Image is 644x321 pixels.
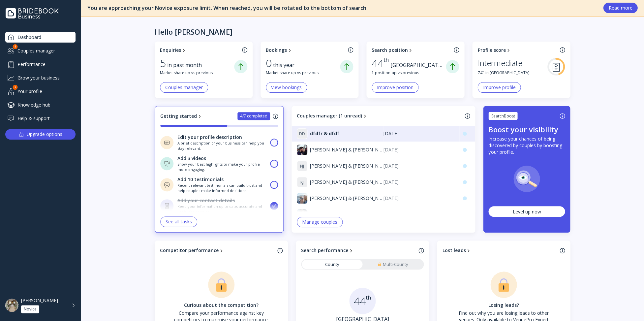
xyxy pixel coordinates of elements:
[266,82,307,93] button: View bookings
[477,82,521,93] button: Improve profile
[442,247,466,254] div: Lost leads
[160,70,234,76] div: Market share up vs previous
[5,113,76,124] a: Help & support
[372,47,451,53] a: Search position
[442,247,557,254] a: Lost leads
[512,209,541,215] div: Level up now
[27,130,62,139] div: Upgrade options
[483,85,515,90] div: Improve profile
[24,306,37,312] div: Novice
[271,85,302,90] div: View bookings
[477,57,522,69] div: Intermediate
[13,44,18,49] div: 1
[488,124,558,134] div: Boost your visibility
[297,177,307,187] div: K J
[166,219,192,224] div: See all tasks
[310,130,339,137] span: dfdfr & dfdf
[310,146,383,153] span: [PERSON_NAME] & [PERSON_NAME]
[297,144,307,155] img: dpr=1,fit=cover,g=face,w=32,h=32
[310,195,383,202] span: [PERSON_NAME] & [PERSON_NAME]
[160,82,208,93] button: Couples manager
[21,298,58,304] div: [PERSON_NAME]
[13,85,18,90] div: 2
[310,211,383,218] span: [PERSON_NAME] & [PERSON_NAME]
[5,59,76,70] a: Performance
[297,209,307,220] img: dpr=1,fit=cover,g=face,w=32,h=32
[87,4,597,12] div: You are approaching your Novice exposure limit. When reached, you will be rotated to the bottom o...
[167,61,206,69] div: in past month
[160,216,197,227] button: See all tasks
[477,70,484,76] div: 74
[160,247,275,254] a: Competitor performance
[177,197,235,204] div: Add your contact details
[160,247,219,254] div: Competitor performance
[172,302,271,308] div: Curious about the competition?
[297,193,307,204] img: dpr=1,fit=cover,g=face,w=32,h=32
[488,136,565,155] div: Increase your chances of being discovered by couples by boosting your profile.
[240,113,267,119] div: 4/7 completed
[301,247,416,254] a: Search performance
[5,86,76,97] div: Your profile
[378,261,408,268] div: Multi-County
[160,47,239,53] a: Enquiries
[485,70,529,76] span: in [GEOGRAPHIC_DATA]
[297,217,343,227] button: Manage couples
[177,204,266,214] div: Keep your information up to date, accurate and useful for couples.
[297,112,362,119] div: Couples manager (1 unread)
[310,179,383,185] span: [PERSON_NAME] & [PERSON_NAME]
[155,27,232,36] div: Hello [PERSON_NAME]
[177,176,224,183] div: Add 10 testimonials
[5,32,76,43] a: Dashboard
[273,61,298,69] div: this year
[454,302,553,308] div: Losing leads?
[297,128,307,139] div: D D
[160,113,197,119] div: Getting started
[5,45,76,56] a: Couples manager1
[5,86,76,97] a: Your profile2
[477,47,557,53] a: Profile score
[301,247,348,254] div: Search performance
[354,293,371,308] div: 44
[603,3,637,13] button: Read more
[5,299,18,312] img: dpr=1,fit=cover,g=face,w=48,h=48
[266,70,340,76] div: Market share up vs previous
[297,161,307,171] div: N J
[160,47,181,53] div: Enquiries
[377,85,413,90] div: Improve position
[177,141,266,151] div: A brief description of your business can help you stay relevant.
[165,85,203,90] div: Couples manager
[302,260,362,269] a: County
[383,179,454,185] div: [DATE]
[177,162,266,172] div: Show your best highlights to make your profile more engaging.
[160,57,166,69] div: 5
[297,112,462,119] a: Couples manager (1 unread)
[177,134,242,141] div: Edit your profile description
[477,47,506,53] div: Profile score
[5,45,76,56] div: Couples manager
[177,155,206,162] div: Add 3 videos
[302,219,337,225] div: Manage couples
[372,47,408,53] div: Search position
[372,82,418,93] button: Improve position
[372,57,389,69] div: 44
[266,57,272,69] div: 0
[372,70,446,76] div: 1 position up vs previous
[266,47,345,53] a: Bookings
[177,183,266,193] div: Recent relevant testimonials can build trust and help couples make informed decisions.
[5,72,76,83] a: Grow your business
[383,195,454,202] div: [DATE]
[608,5,632,11] div: Read more
[390,61,446,69] div: [GEOGRAPHIC_DATA]
[383,130,454,137] div: [DATE]
[5,129,76,140] button: Upgrade options
[310,163,383,169] span: [PERSON_NAME] & [PERSON_NAME]
[491,113,515,119] div: SearchBoost
[383,163,454,169] div: [DATE]
[5,99,76,110] a: Knowledge hub
[383,146,454,153] div: [DATE]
